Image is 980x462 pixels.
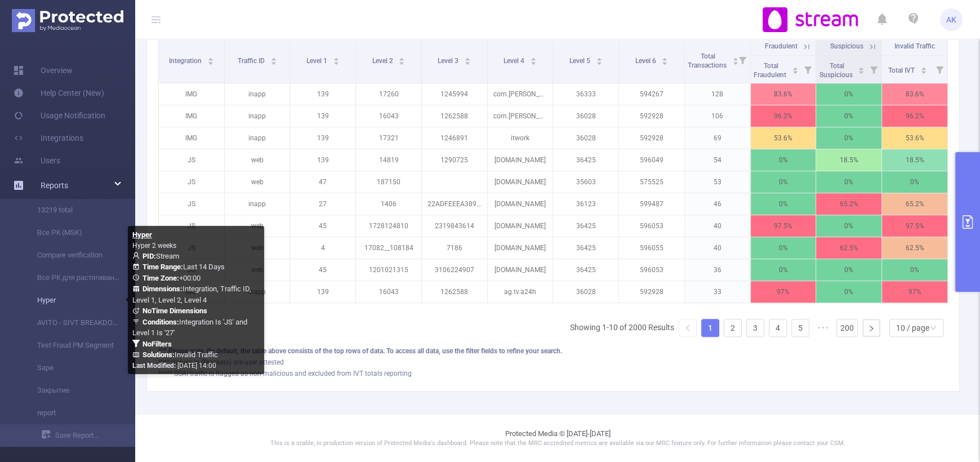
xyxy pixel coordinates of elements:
[225,171,290,193] p: web
[734,37,750,83] i: Filter menu
[135,414,980,462] footer: Protected Media © [DATE]-[DATE]
[553,215,618,237] p: 36425
[42,424,135,447] a: Save Report...
[158,346,948,356] div: *** Please note, By default, the table above consists of the top rows of data. To access all data...
[132,252,251,359] span: Stream Last 14 Days +00:00
[732,56,738,59] i: icon: caret-up
[747,319,764,336] a: 3
[619,281,684,303] p: 592928
[356,215,421,237] p: 1728124810
[882,149,947,171] p: 18.5%
[746,319,764,337] li: 3
[679,319,697,337] li: Previous Page
[882,281,947,303] p: 97%
[596,56,603,63] div: Sort
[814,319,832,337] span: •••
[685,259,750,281] p: 36
[619,215,684,237] p: 596053
[792,69,799,73] i: icon: caret-down
[438,57,460,65] span: Level 3
[754,62,788,79] span: Total Fraudulent
[751,149,816,171] p: 0%
[23,266,122,289] a: Все РК для растягивания лимитов
[751,281,816,303] p: 97%
[920,65,927,72] div: Sort
[882,105,947,127] p: 96.2%
[882,193,947,215] p: 65.2%
[685,193,750,215] p: 46
[685,127,750,149] p: 69
[14,104,105,127] a: Usage Notification
[553,281,618,303] p: 36028
[661,56,668,63] div: Sort
[751,83,816,105] p: 83.6%
[422,149,487,171] p: 1290725
[465,56,471,59] i: icon: caret-up
[132,230,152,239] b: Hyper
[724,319,742,337] li: 2
[888,66,916,74] span: Total IVT
[422,259,487,281] p: 3106224907
[792,65,799,69] i: icon: caret-up
[769,319,786,336] a: 4
[225,127,290,149] p: inapp
[488,171,553,193] p: [DOMAIN_NAME]
[142,318,179,326] b: Conditions :
[662,60,668,64] i: icon: caret-down
[23,402,122,424] a: report
[356,105,421,127] p: 16043
[290,259,355,281] p: 45
[596,56,602,59] i: icon: caret-up
[372,57,395,65] span: Level 2
[290,105,355,127] p: 139
[732,56,739,63] div: Sort
[816,259,881,281] p: 0%
[158,368,948,379] div: ***** SSAI traffic is flagged as non-malicious and excluded from IVT totals reporting
[553,127,618,149] p: 36028
[132,252,142,259] i: icon: user
[619,237,684,259] p: 596055
[488,83,553,105] p: com.[PERSON_NAME].vastushastraintelugu
[530,56,537,63] div: Sort
[619,105,684,127] p: 592928
[132,318,247,337] span: Integration Is 'JS' and Level 1 Is '27'
[816,215,881,237] p: 0%
[800,56,816,83] i: Filter menu
[530,60,536,64] i: icon: caret-down
[14,59,73,82] a: Overview
[685,149,750,171] p: 54
[142,252,156,260] b: PID:
[732,60,738,64] i: icon: caret-down
[23,357,122,379] a: Sape
[816,281,881,303] p: 0%
[858,65,865,72] div: Sort
[619,127,684,149] p: 592928
[14,82,104,104] a: Help Center (New)
[816,127,881,149] p: 0%
[238,57,266,65] span: Traffic ID
[619,171,684,193] p: 575525
[570,319,674,337] li: Showing 1-10 of 2000 Results
[159,83,224,105] p: IMG
[816,171,881,193] p: 0%
[858,69,865,73] i: icon: caret-down
[225,105,290,127] p: inapp
[930,325,937,332] i: icon: down
[946,8,956,31] span: AK
[488,105,553,127] p: com.[PERSON_NAME].vastushastraintelugu
[619,149,684,171] p: 596049
[356,237,421,259] p: 17082__108184
[553,237,618,259] p: 36425
[932,56,947,83] i: Filter menu
[207,56,214,63] div: Sort
[816,83,881,105] p: 0%
[791,319,809,337] li: 5
[159,171,224,193] p: JS
[159,193,224,215] p: JS
[792,65,799,72] div: Sort
[356,171,421,193] p: 187150
[836,319,858,337] li: 200
[333,56,339,59] i: icon: caret-up
[896,319,929,336] div: 10 / page
[132,285,251,304] span: Integration, Traffic ID, Level 1, Level 2, Level 4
